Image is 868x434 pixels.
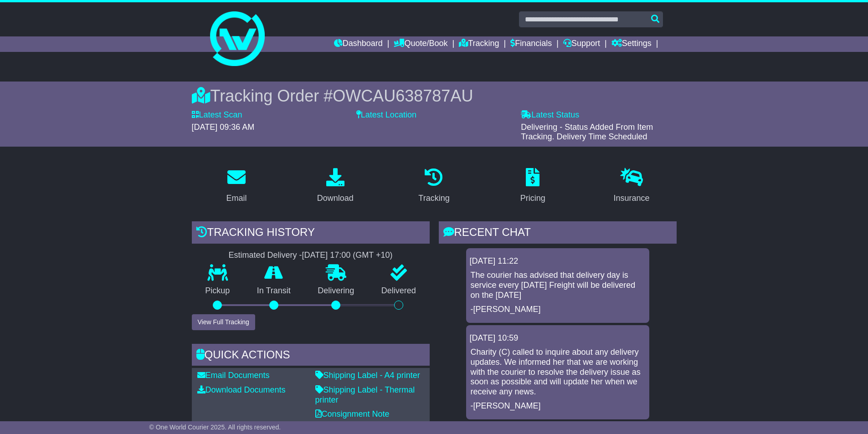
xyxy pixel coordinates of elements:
a: Tracking [459,36,499,52]
p: In Transit [243,286,304,296]
div: [DATE] 10:59 [470,333,646,343]
label: Latest Location [356,110,416,120]
div: [DATE] 17:00 (GMT +10) [302,250,393,260]
div: Insurance [614,192,650,204]
label: Latest Scan [192,110,242,120]
a: Financials [510,36,552,52]
a: Shipping Label - A4 printer [315,371,420,380]
div: Email [226,192,247,204]
div: Pricing [520,192,545,204]
div: Tracking Order # [192,86,677,106]
div: Tracking history [192,221,430,246]
label: Latest Status [521,110,579,120]
button: View Full Tracking [192,314,255,330]
a: Email Documents [197,371,270,380]
span: Delivering - Status Added From Item Tracking. Delivery Time Scheduled [521,123,653,142]
p: -[PERSON_NAME] [471,305,645,315]
p: Delivering [304,286,368,296]
div: [DATE] 11:22 [470,256,646,266]
span: OWCAU638787AU [333,87,473,105]
a: Support [563,36,600,52]
a: Settings [611,36,652,52]
div: RECENT CHAT [439,221,677,246]
a: Download Documents [197,385,286,394]
a: Email [220,165,252,208]
span: [DATE] 09:36 AM [192,123,255,132]
a: Tracking [412,165,455,208]
p: Charity (C) called to inquire about any delivery updates. We informed her that we are working wit... [471,347,645,397]
p: -[PERSON_NAME] [471,401,645,411]
p: Pickup [192,286,244,296]
p: Delivered [368,286,430,296]
span: © One World Courier 2025. All rights reserved. [149,424,281,431]
a: Pricing [514,165,551,208]
a: Download [311,165,360,208]
div: Download [317,192,354,204]
div: Tracking [418,192,449,204]
a: Quote/Book [394,36,447,52]
a: Dashboard [334,36,383,52]
a: Shipping Label - Thermal printer [315,385,415,404]
div: Estimated Delivery - [192,250,430,260]
a: Consignment Note [315,409,390,419]
a: Insurance [608,165,656,208]
div: Quick Actions [192,344,430,368]
p: The courier has advised that delivery day is service every [DATE] Freight will be delivered on th... [471,271,645,300]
